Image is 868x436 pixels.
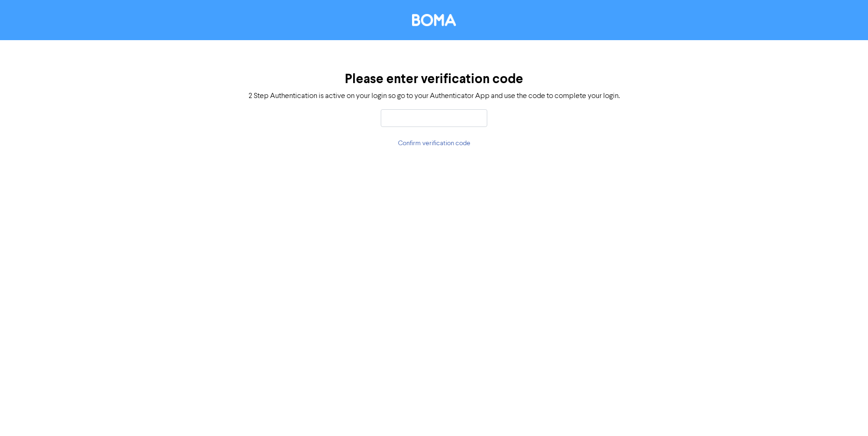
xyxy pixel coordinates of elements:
[345,71,523,87] h3: Please enter verification code
[748,335,868,436] iframe: Chat Widget
[249,91,620,102] div: 2 Step Authentication is active on your login so go to your Authenticator App and use the code to...
[412,14,456,26] img: BOMA Logo
[398,138,471,149] button: Confirm verification code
